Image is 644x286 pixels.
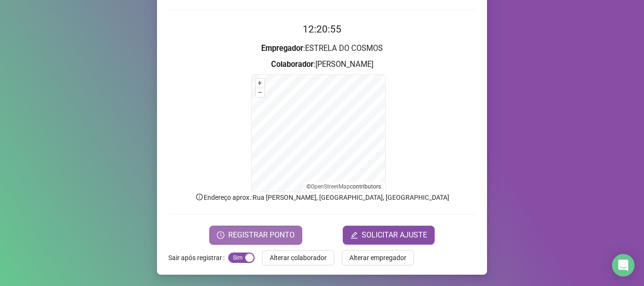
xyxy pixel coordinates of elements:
[271,60,314,69] strong: Colaborador
[343,226,435,245] button: editSOLICITAR AJUSTE
[256,88,264,97] button: –
[350,231,358,239] span: edit
[261,44,303,53] strong: Empregador
[270,253,327,263] span: Alterar colaborador
[168,192,476,203] p: Endereço aprox. : Rua [PERSON_NAME], [GEOGRAPHIC_DATA], [GEOGRAPHIC_DATA]
[168,58,476,71] h3: : [PERSON_NAME]
[262,250,334,265] button: Alterar colaborador
[362,229,427,241] span: SOLICITAR AJUSTE
[612,254,635,277] div: Open Intercom Messenger
[256,79,264,88] button: +
[168,42,476,55] h3: : ESTRELA DO COSMOS
[168,250,228,265] label: Sair após registrar
[303,24,341,35] time: 12:20:55
[311,183,350,190] a: OpenStreetMap
[195,193,204,201] span: info-circle
[209,226,302,245] button: REGISTRAR PONTO
[306,183,382,190] li: © contributors.
[217,231,224,239] span: clock-circle
[349,253,406,263] span: Alterar empregador
[342,250,414,265] button: Alterar empregador
[228,229,295,241] span: REGISTRAR PONTO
